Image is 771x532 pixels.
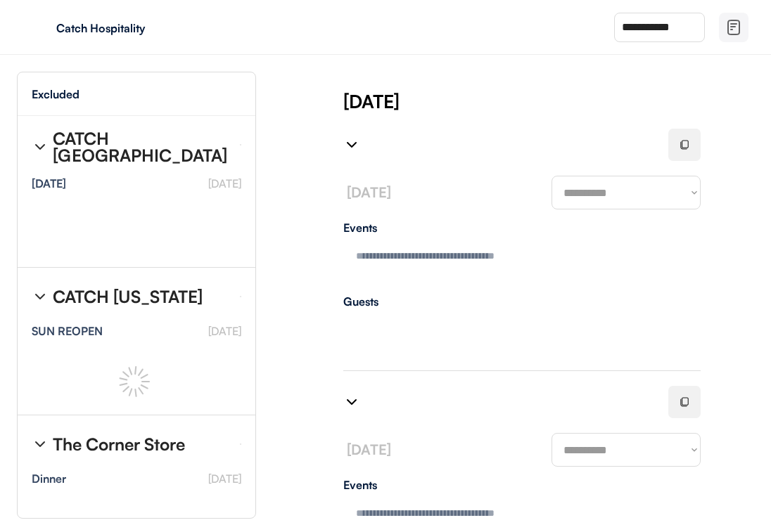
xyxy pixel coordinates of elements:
div: Events [343,479,701,491]
div: CATCH [US_STATE] [53,288,203,305]
font: [DATE] [208,324,241,338]
font: [DATE] [208,472,241,486]
font: [DATE] [347,183,391,201]
div: Guests [343,296,701,307]
font: [DATE] [208,176,241,190]
div: SUN REOPEN [32,325,103,337]
div: The Corner Store [53,436,185,453]
div: Events [343,222,701,233]
div: Dinner [32,473,66,484]
img: chevron-right%20%281%29.svg [32,288,49,305]
div: Excluded [32,89,79,100]
img: chevron-right%20%281%29.svg [343,394,360,410]
img: chevron-right%20%281%29.svg [32,138,49,155]
img: chevron-right%20%281%29.svg [343,136,360,153]
img: file-02.svg [725,19,742,36]
img: chevron-right%20%281%29.svg [32,436,49,453]
img: yH5BAEAAAAALAAAAAABAAEAAAIBRAA7 [28,16,51,39]
font: [DATE] [347,441,391,458]
div: CATCH [GEOGRAPHIC_DATA] [53,130,229,164]
div: [DATE] [32,178,66,189]
div: [DATE] [343,89,771,114]
div: Catch Hospitality [56,22,234,34]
